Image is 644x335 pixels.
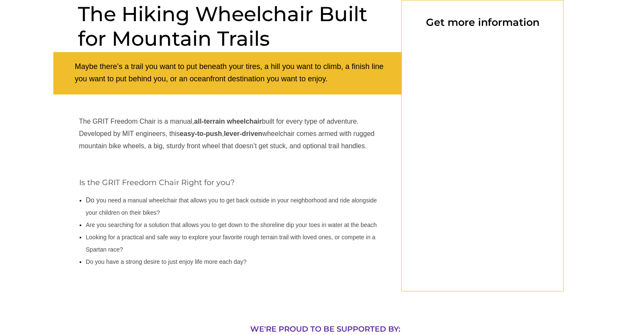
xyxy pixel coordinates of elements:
[250,324,400,334] span: WE'RE PROUD TO BE SUPPORTED BY:
[180,130,222,137] strong: easy-to-push
[79,118,375,150] span: The GRIT Freedom Chair is a manual, built for every type of adventure. Developed by MIT engineers...
[194,118,262,125] strong: all-terrain wheelchair
[79,178,235,187] span: Is the GRIT Freedom Chair Right for you?
[78,2,368,51] span: The Hiking Wheelchair Built for Mountain Trails
[86,197,377,216] span: ou need a manual wheelchair that allows you to get back outside in your neighborhood and ride alo...
[224,130,263,137] strong: lever-driven
[75,62,384,83] span: Maybe there’s a trail you want to put beneath your tires, a hill you want to climb, a finish line...
[86,197,100,204] span: Do y
[86,221,377,228] span: Are you searching for a solution that allows you to get down to the shoreline dip your toes in wa...
[416,41,549,269] iframe: Form 0
[86,234,376,253] span: Looking for a practical and safe way to explore your favorite rough terrain trail with loved ones...
[86,258,247,265] span: Do you have a strong desire to just enjoy life more each day?
[426,16,539,28] span: Get more information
